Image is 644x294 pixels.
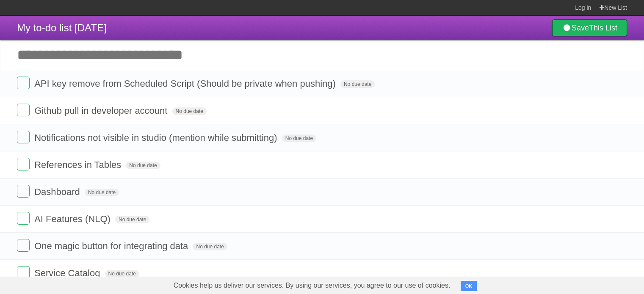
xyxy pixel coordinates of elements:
span: One magic button for integrating data [34,241,190,251]
span: No due date [340,80,375,88]
span: AI Features (NLQ) [34,214,113,224]
span: References in Tables [34,159,123,170]
label: Done [17,266,30,279]
span: Github pull in developer account [34,105,169,116]
span: API key remove from Scheduled Script (Should be private when pushing) [34,78,338,89]
span: No due date [105,270,139,278]
span: No due date [115,216,149,223]
span: No due date [193,243,227,250]
span: Cookies help us deliver our services. By using our services, you agree to our use of cookies. [165,277,459,294]
label: Done [17,185,30,198]
label: Done [17,239,30,252]
label: Done [17,158,30,170]
button: OK [461,281,477,291]
span: No due date [85,189,119,196]
a: SaveThis List [552,19,627,36]
span: Service Catalog [34,268,102,278]
span: No due date [172,107,207,115]
span: Dashboard [34,187,82,197]
span: No due date [126,162,160,169]
span: My to-do list [DATE] [17,22,107,33]
label: Done [17,212,30,225]
b: This List [589,24,617,32]
label: Done [17,77,30,89]
label: Done [17,104,30,116]
span: No due date [282,135,316,142]
label: Done [17,131,30,143]
span: Notifications not visible in studio (mention while submitting) [34,132,279,143]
